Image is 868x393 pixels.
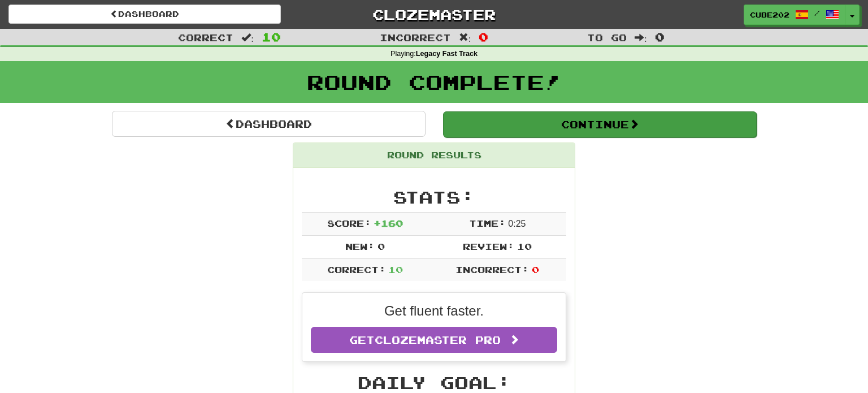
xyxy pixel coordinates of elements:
[327,264,386,275] span: Correct:
[4,71,864,93] h1: Round Complete!
[814,9,820,17] span: /
[374,218,403,228] span: + 160
[262,30,281,44] span: 10
[8,5,281,24] a: Dashboard
[293,143,575,168] div: Round Results
[298,5,570,24] a: Clozemaster
[311,327,557,353] a: GetClozemaster Pro
[302,188,566,206] h2: Stats:
[377,241,385,252] span: 0
[380,32,451,43] span: Incorrect
[744,5,845,25] a: Cube202 /
[443,111,757,137] button: Continue
[635,33,647,42] span: :
[345,241,375,252] span: New:
[655,30,665,44] span: 0
[241,33,254,42] span: :
[587,32,627,43] span: To go
[459,33,471,42] span: :
[112,111,426,137] a: Dashboard
[375,334,501,346] span: Clozemaster Pro
[327,218,371,228] span: Score:
[517,241,532,252] span: 10
[178,32,233,43] span: Correct
[508,219,526,228] span: 0 : 25
[532,264,539,275] span: 0
[455,264,529,275] span: Incorrect:
[388,264,403,275] span: 10
[302,373,566,392] h2: Daily Goal:
[463,241,514,252] span: Review:
[311,301,557,321] p: Get fluent faster.
[469,218,506,228] span: Time:
[479,30,488,44] span: 0
[416,50,478,58] strong: Legacy Fast Track
[750,10,789,20] span: Cube202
